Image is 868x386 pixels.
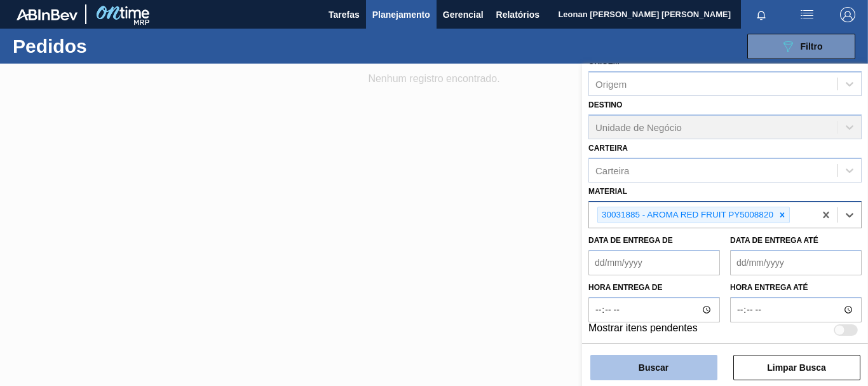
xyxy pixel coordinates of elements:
[372,7,430,22] span: Planejamento
[840,7,855,22] img: Logout
[730,236,818,245] label: Data de Entrega até
[588,100,622,109] label: Destino
[598,207,775,223] div: 30031885 - AROMA RED FRUIT PY5008820
[329,7,360,22] span: Tarefas
[588,187,627,196] label: Material
[801,41,823,52] span: Filtro
[496,7,539,22] span: Relatórios
[730,279,862,297] label: Hora entrega até
[17,9,78,20] img: TNhmsLtSVTkK8tSr43FrP2fwEKptu5GPRR3wAAAABJRU5ErkJggg==
[595,79,627,90] div: Origem
[799,7,815,22] img: userActions
[730,250,862,275] input: dd/mm/yyyy
[588,279,720,297] label: Hora entrega de
[13,39,191,53] h1: Pedidos
[747,34,855,59] button: Filtro
[588,144,628,153] label: Carteira
[443,7,484,22] span: Gerencial
[588,250,720,275] input: dd/mm/yyyy
[588,236,673,245] label: Data de Entrega de
[741,6,782,24] button: Notificações
[595,165,629,176] div: Carteira
[588,322,698,338] label: Mostrar itens pendentes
